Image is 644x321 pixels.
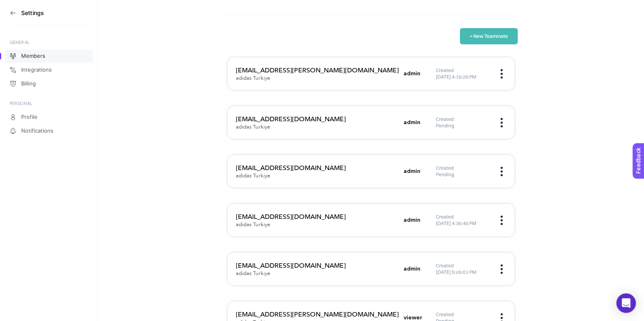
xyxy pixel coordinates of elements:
[436,74,489,80] h5: [DATE] 4:16:26 PM
[436,269,489,275] h5: [DATE] 5:26:01 PM
[501,69,503,79] img: menu icon
[404,118,420,127] h5: admin
[501,264,503,274] img: menu icon
[5,77,93,90] a: Billing
[21,67,52,73] span: Integrations
[236,163,399,173] h3: [EMAIL_ADDRESS][DOMAIN_NAME]
[236,173,270,179] h5: adidas Turkiye
[21,128,53,134] span: Notifications
[236,66,399,75] h3: [EMAIL_ADDRESS][PERSON_NAME][DOMAIN_NAME]
[404,70,420,78] h5: admin
[10,100,88,107] div: PERSONAL
[236,114,399,124] h3: [EMAIL_ADDRESS][DOMAIN_NAME]
[501,167,503,176] img: menu icon
[10,39,88,46] div: GENERAL
[616,293,636,313] div: Open Intercom Messenger
[501,118,503,127] img: menu icon
[501,216,503,225] img: menu icon
[5,111,93,124] a: Profile
[404,167,420,175] h5: admin
[236,310,399,319] h3: [EMAIL_ADDRESS][PERSON_NAME][DOMAIN_NAME]
[21,114,37,120] span: Profile
[5,50,93,63] a: Members
[236,124,270,131] h5: adidas Turkiye
[436,122,489,129] h5: Pending
[460,28,518,44] button: + New Teammate
[236,271,270,277] h5: adidas Turkiye
[236,261,399,271] h3: [EMAIL_ADDRESS][DOMAIN_NAME]
[404,216,420,224] h5: admin
[21,10,44,16] h3: Settings
[436,262,489,269] h6: Created
[5,124,93,138] a: Notifications
[436,220,489,227] h5: [DATE] 4:36:46 PM
[436,214,489,220] h6: Created
[436,165,489,171] h6: Created
[5,2,31,9] span: Feedback
[436,116,489,122] h6: Created
[21,53,45,59] span: Members
[436,171,489,178] h5: Pending
[404,265,420,273] h5: admin
[5,63,93,76] a: Integrations
[236,75,270,82] h5: adidas Turkiye
[236,222,270,228] h5: adidas Turkiye
[21,81,36,87] span: Billing
[436,311,489,318] h6: Created
[236,212,399,222] h3: [EMAIL_ADDRESS][DOMAIN_NAME]
[436,67,489,74] h6: Created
